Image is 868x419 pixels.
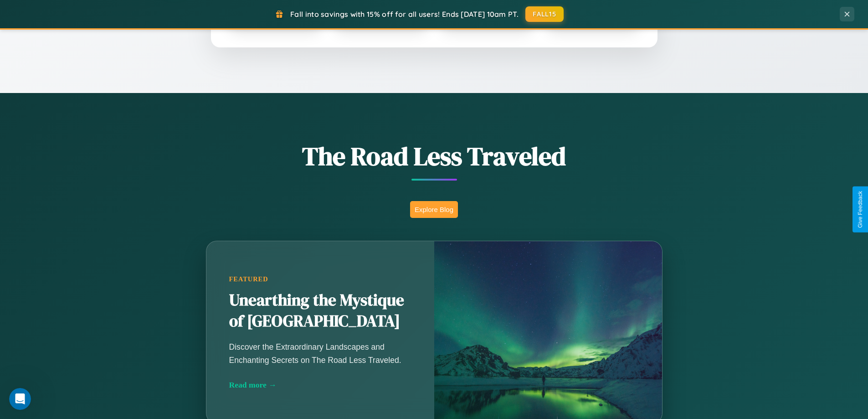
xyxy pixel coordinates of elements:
p: Discover the Extraordinary Landscapes and Enchanting Secrets on The Road Less Traveled. [229,341,411,366]
span: Fall into savings with 15% off for all users! Ends [DATE] 10am PT. [290,10,519,19]
div: Featured [229,275,411,283]
iframe: Intercom live chat [9,388,31,410]
button: Explore Blog [410,201,458,218]
button: FALL15 [525,6,564,22]
h1: The Road Less Traveled [161,139,708,174]
h2: Unearthing the Mystique of [GEOGRAPHIC_DATA] [229,290,411,332]
div: Give Feedback [857,191,863,228]
div: Read more → [229,380,411,390]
